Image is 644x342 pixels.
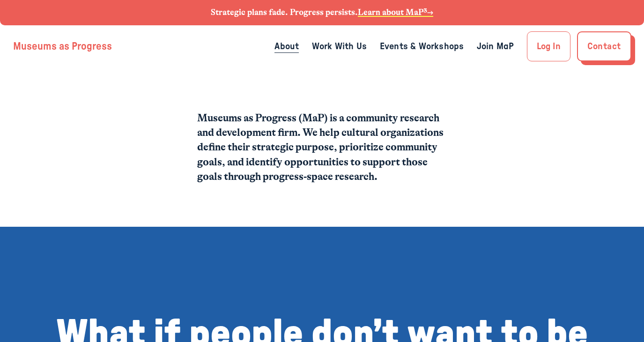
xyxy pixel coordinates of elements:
a: Learn about MaP³→ [358,7,433,17]
a: Log In [527,31,570,61]
a: Work With Us [312,39,367,54]
a: Museums as Progress [13,41,112,52]
a: Join MaP [477,39,514,54]
a: Contact [577,31,631,61]
a: About [274,39,299,54]
a: Events & Workshops [380,39,464,54]
p: Museums as Progress (MaP) is a community research and development firm. We help cultural organiza... [197,111,446,184]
